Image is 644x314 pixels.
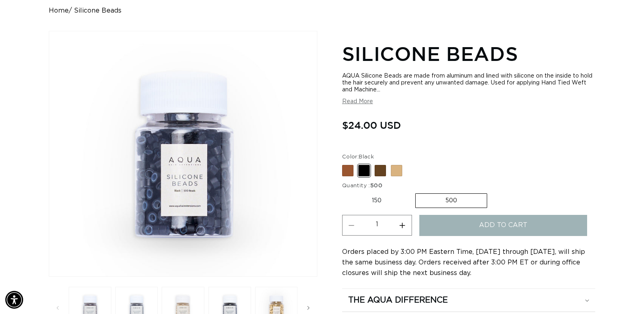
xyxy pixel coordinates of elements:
label: Blonde [391,165,402,176]
summary: The Aqua Difference [342,289,595,312]
label: 500 [415,193,487,208]
span: Orders placed by 3:00 PM Eastern Time, [DATE] through [DATE], will ship the same business day. Or... [342,249,585,276]
label: Dark Brown [375,165,386,176]
span: Silicone Beads [74,7,121,15]
nav: breadcrumbs [49,7,595,15]
span: Black [359,154,374,160]
button: Read More [342,98,373,105]
h2: The Aqua Difference [348,295,448,305]
a: Home [49,7,69,15]
span: 500 [370,183,382,188]
span: $24.00 USD [342,117,401,133]
label: Brown [342,165,353,176]
h1: Silicone Beads [342,41,595,66]
button: Add to cart [419,215,588,236]
legend: Quantity : [342,182,383,190]
label: Black [358,165,370,176]
label: 150 [342,194,411,208]
span: Add to cart [479,215,527,236]
div: Accessibility Menu [5,291,23,309]
div: AQUA Silicone Beads are made from aluminum and lined with silicone on the inside to hold the hair... [342,73,595,93]
legend: Color: [342,153,375,161]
